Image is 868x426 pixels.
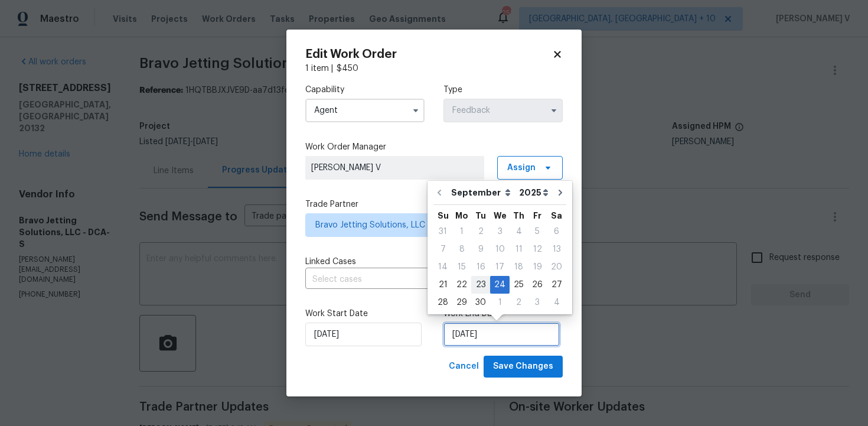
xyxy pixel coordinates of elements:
[547,223,566,240] div: Sat Sep 06 2025
[490,223,510,240] div: 3
[444,356,484,378] button: Cancel
[433,241,452,258] div: 7
[452,276,471,294] div: Mon Sep 22 2025
[443,84,563,96] label: Type
[510,276,528,294] div: Thu Sep 25 2025
[510,259,528,275] div: 18
[433,258,452,276] div: Sun Sep 14 2025
[452,223,471,240] div: Mon Sep 01 2025
[490,277,510,293] div: 24
[547,258,566,276] div: Sat Sep 20 2025
[433,276,452,294] div: Sun Sep 21 2025
[433,259,452,275] div: 14
[547,259,566,275] div: 20
[471,276,490,294] div: Tue Sep 23 2025
[305,99,425,122] input: Select...
[471,294,490,311] div: Tue Sep 30 2025
[528,240,547,258] div: Fri Sep 12 2025
[305,271,530,289] input: Select cases
[433,277,452,293] div: 21
[452,294,471,311] div: Mon Sep 29 2025
[494,212,507,220] abbr: Wednesday
[533,212,541,220] abbr: Friday
[471,294,490,311] div: 30
[475,212,486,220] abbr: Tuesday
[528,276,547,294] div: Fri Sep 26 2025
[455,212,468,220] abbr: Monday
[547,277,566,293] div: 27
[471,240,490,258] div: Tue Sep 09 2025
[528,259,547,275] div: 19
[510,240,528,258] div: Thu Sep 11 2025
[516,184,552,201] select: Year
[305,141,563,153] label: Work Order Manager
[409,103,423,118] button: Show options
[448,184,516,201] select: Month
[452,258,471,276] div: Mon Sep 15 2025
[547,294,566,311] div: Sat Oct 04 2025
[433,223,452,240] div: Sun Aug 31 2025
[311,162,478,174] span: [PERSON_NAME] V
[510,241,528,258] div: 11
[510,258,528,276] div: Thu Sep 18 2025
[510,277,528,293] div: 25
[552,181,569,204] button: Go to next month
[528,277,547,293] div: 26
[452,294,471,311] div: 29
[547,276,566,294] div: Sat Sep 27 2025
[490,294,510,311] div: 1
[449,359,479,374] span: Cancel
[438,212,449,220] abbr: Sunday
[443,323,560,346] input: M/D/YYYY
[490,258,510,276] div: Wed Sep 17 2025
[305,48,552,60] h2: Edit Work Order
[490,223,510,240] div: Wed Sep 03 2025
[433,240,452,258] div: Sun Sep 07 2025
[433,223,452,240] div: 31
[528,294,547,311] div: Fri Oct 03 2025
[315,219,536,231] span: Bravo Jetting Solutions, LLC - DCA-S
[471,277,490,293] div: 23
[452,241,471,258] div: 8
[484,356,563,378] button: Save Changes
[490,294,510,311] div: Wed Oct 01 2025
[547,294,566,311] div: 4
[528,258,547,276] div: Fri Sep 19 2025
[528,223,547,240] div: 5
[528,294,547,311] div: 3
[305,323,422,346] input: M/D/YYYY
[490,259,510,275] div: 17
[471,223,490,240] div: Tue Sep 02 2025
[513,212,524,220] abbr: Thursday
[528,241,547,258] div: 12
[433,294,452,311] div: 28
[471,259,490,275] div: 16
[305,308,425,320] label: Work Start Date
[510,223,528,240] div: 4
[305,199,563,210] label: Trade Partner
[471,223,490,240] div: 2
[305,256,356,268] span: Linked Cases
[551,212,562,220] abbr: Saturday
[547,241,566,258] div: 13
[510,223,528,240] div: Thu Sep 04 2025
[528,223,547,240] div: Fri Sep 05 2025
[452,240,471,258] div: Mon Sep 08 2025
[452,223,471,240] div: 1
[443,99,563,122] input: Select...
[547,223,566,240] div: 6
[493,359,553,374] span: Save Changes
[490,240,510,258] div: Wed Sep 10 2025
[507,162,536,174] span: Assign
[452,277,471,293] div: 22
[490,276,510,294] div: Wed Sep 24 2025
[510,294,528,311] div: Thu Oct 02 2025
[433,294,452,311] div: Sun Sep 28 2025
[471,241,490,258] div: 9
[305,63,563,74] div: 1 item |
[547,103,561,118] button: Show options
[471,258,490,276] div: Tue Sep 16 2025
[430,181,448,204] button: Go to previous month
[337,64,358,73] span: $ 450
[547,240,566,258] div: Sat Sep 13 2025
